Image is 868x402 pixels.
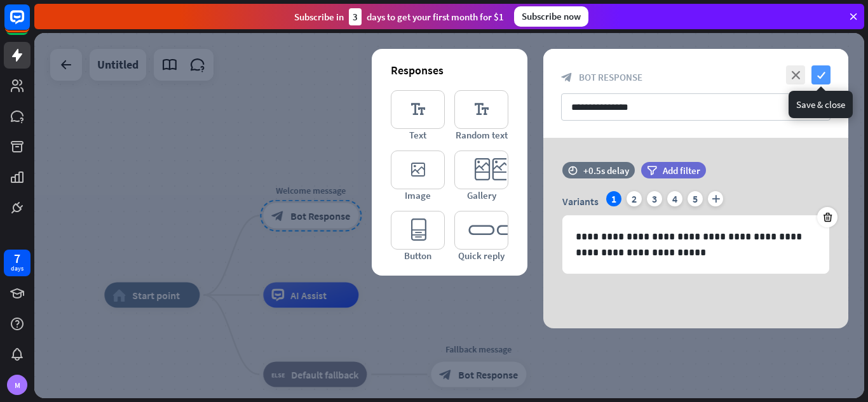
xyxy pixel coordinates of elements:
div: 3 [647,191,662,206]
i: check [811,65,831,84]
i: filter [647,166,657,175]
div: 3 [349,8,362,25]
div: days [11,264,24,273]
span: Bot Response [579,71,642,83]
i: time [568,166,578,175]
i: plus [708,191,723,206]
div: 1 [606,191,621,206]
i: block_bot_response [561,72,573,83]
i: close [786,65,805,84]
div: 5 [688,191,703,206]
div: Subscribe in days to get your first month for $1 [294,8,504,25]
button: Open LiveChat chat widget [10,5,48,43]
span: Add filter [663,164,700,177]
div: 7 [14,253,20,264]
div: M [7,375,27,395]
div: +0.5s delay [583,164,629,177]
div: 2 [627,191,642,206]
div: Subscribe now [514,6,588,27]
span: Variants [562,195,599,208]
a: 7 days [4,250,31,276]
div: 4 [667,191,682,206]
